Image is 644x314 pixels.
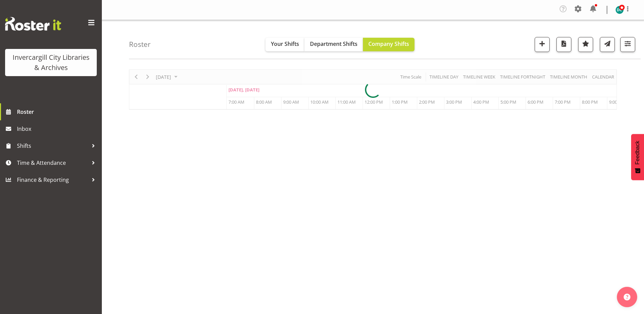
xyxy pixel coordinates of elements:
[17,107,98,117] span: Roster
[5,17,61,31] img: Rosterit website logo
[12,52,90,73] div: Invercargill City Libraries & Archives
[578,37,593,52] button: Highlight an important date within the roster.
[17,141,88,151] span: Shifts
[271,40,299,48] span: Your Shifts
[535,37,550,52] button: Add a new shift
[615,6,624,14] img: donald-cunningham11616.jpg
[305,38,363,51] button: Department Shifts
[624,294,630,300] img: help-xxl-2.png
[556,37,571,52] button: Download a PDF of the roster for the current day
[363,38,415,51] button: Company Shifts
[631,134,644,180] button: Feedback - Show survey
[17,124,98,134] span: Inbox
[600,37,615,52] button: Send a list of all shifts for the selected filtered period to all rostered employees.
[368,40,409,48] span: Company Shifts
[310,40,357,48] span: Department Shifts
[17,158,88,168] span: Time & Attendance
[634,141,641,164] span: Feedback
[17,175,88,185] span: Finance & Reporting
[265,38,305,51] button: Your Shifts
[620,37,635,52] button: Filter Shifts
[129,40,151,48] h4: Roster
